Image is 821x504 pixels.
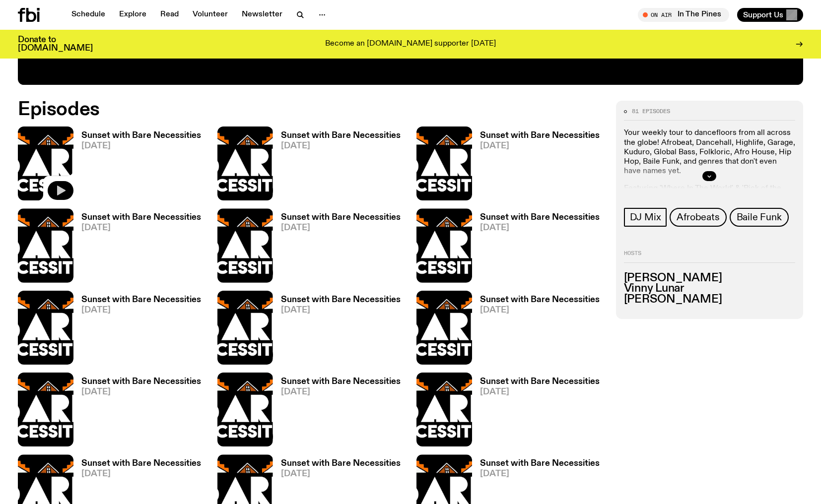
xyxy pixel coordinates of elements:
a: Schedule [66,8,111,22]
h3: Sunset with Bare Necessities [81,131,201,140]
img: Bare Necessities [18,291,73,365]
h2: Episodes [18,101,538,119]
a: Sunset with Bare Necessities[DATE] [73,378,201,446]
a: Sunset with Bare Necessities[DATE] [73,296,201,365]
a: DJ Mix [624,208,667,227]
h3: Sunset with Bare Necessities [281,213,401,222]
h3: Sunset with Bare Necessities [281,378,401,386]
a: Sunset with Bare Necessities[DATE] [273,131,401,200]
span: [DATE] [480,470,600,478]
a: Sunset with Bare Necessities[DATE] [273,213,401,282]
h3: Sunset with Bare Necessities [81,378,201,386]
img: Bare Necessities [416,208,472,282]
span: Support Us [743,10,783,19]
h3: Sunset with Bare Necessities [81,213,201,222]
img: Bare Necessities [217,373,273,446]
h3: Donate to [DOMAIN_NAME] [18,36,93,53]
span: Afrobeats [677,212,719,223]
a: Sunset with Bare Necessities[DATE] [472,378,600,446]
a: Sunset with Bare Necessities[DATE] [273,296,401,365]
h3: Sunset with Bare Necessities [281,459,401,468]
h3: Sunset with Bare Necessities [281,131,401,140]
h3: [PERSON_NAME] [624,273,796,284]
a: Sunset with Bare Necessities[DATE] [472,296,600,365]
img: Bare Necessities [416,373,472,446]
a: Sunset with Bare Necessities[DATE] [472,213,600,282]
a: Volunteer [187,8,234,22]
a: Read [154,8,185,22]
a: Sunset with Bare Necessities[DATE] [273,378,401,446]
span: [DATE] [81,388,201,396]
span: [DATE] [81,224,201,232]
h3: Sunset with Bare Necessities [81,296,201,304]
span: [DATE] [281,388,401,396]
span: [DATE] [480,306,600,315]
img: Bare Necessities [18,126,73,200]
span: [DATE] [81,142,201,150]
img: Bare Necessities [416,126,472,200]
span: [DATE] [281,306,401,315]
a: Sunset with Bare Necessities[DATE] [472,131,600,200]
img: Bare Necessities [217,126,273,200]
button: Support Us [737,8,803,22]
h3: Sunset with Bare Necessities [281,296,401,304]
a: Afrobeats [670,208,726,227]
h3: Sunset with Bare Necessities [480,213,600,222]
h3: Sunset with Bare Necessities [480,459,600,468]
img: Bare Necessities [18,373,73,446]
button: On AirIn The Pines [638,8,729,22]
p: Your weekly tour to dancefloors from all across the globe! Afrobeat, Dancehall, Highlife, Garage,... [624,128,796,176]
h2: Hosts [624,251,796,262]
img: Bare Necessities [416,291,472,365]
a: Sunset with Bare Necessities[DATE] [73,131,201,200]
a: Baile Funk [730,208,789,227]
h3: Vinny Lunar [624,283,796,294]
span: [DATE] [81,306,201,315]
span: [DATE] [81,470,201,478]
h3: Sunset with Bare Necessities [480,296,600,304]
span: [DATE] [480,224,600,232]
a: Sunset with Bare Necessities[DATE] [73,213,201,282]
span: Baile Funk [737,212,782,223]
h3: Sunset with Bare Necessities [480,131,600,140]
span: [DATE] [281,224,401,232]
p: Become an [DOMAIN_NAME] supporter [DATE] [325,40,496,49]
a: Explore [113,8,152,22]
span: DJ Mix [630,212,661,223]
img: Bare Necessities [18,208,73,282]
h3: Sunset with Bare Necessities [81,459,201,468]
a: Newsletter [236,8,288,22]
h3: [PERSON_NAME] [624,294,796,305]
h3: Sunset with Bare Necessities [480,378,600,386]
img: Bare Necessities [217,291,273,365]
span: [DATE] [281,142,401,150]
span: [DATE] [281,470,401,478]
span: 81 episodes [632,109,670,114]
span: [DATE] [480,142,600,150]
img: Bare Necessities [217,208,273,282]
span: [DATE] [480,388,600,396]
